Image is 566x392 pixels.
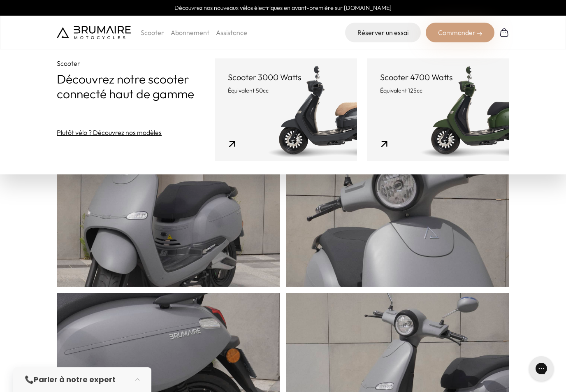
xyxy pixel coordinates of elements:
p: Équivalent 125cc [380,86,496,95]
img: right-arrow-2.png [477,31,482,36]
p: Scooter [141,28,164,37]
iframe: Gorgias live chat messenger [525,353,558,384]
a: Plutôt vélo ? Découvrez nos modèles [57,128,162,137]
img: Panier [499,28,509,37]
img: gris-1.jpeg [57,84,280,331]
a: Scooter 4700 Watts Équivalent 125cc [367,58,509,161]
a: Abonnement [171,28,209,37]
a: Assistance [216,28,247,37]
p: Scooter 4700 Watts [380,72,496,83]
p: Scooter [57,58,215,68]
p: Équivalent 50cc [228,86,344,95]
div: Commander [426,23,494,42]
img: gris-3.jpeg [286,84,509,331]
a: Réserver un essai [345,23,421,42]
img: Brumaire Motocycles [57,26,131,39]
p: Scooter 3000 Watts [228,72,344,83]
a: Scooter 3000 Watts Équivalent 50cc [215,58,357,161]
p: Découvrez notre scooter connecté haut de gamme [57,72,215,101]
